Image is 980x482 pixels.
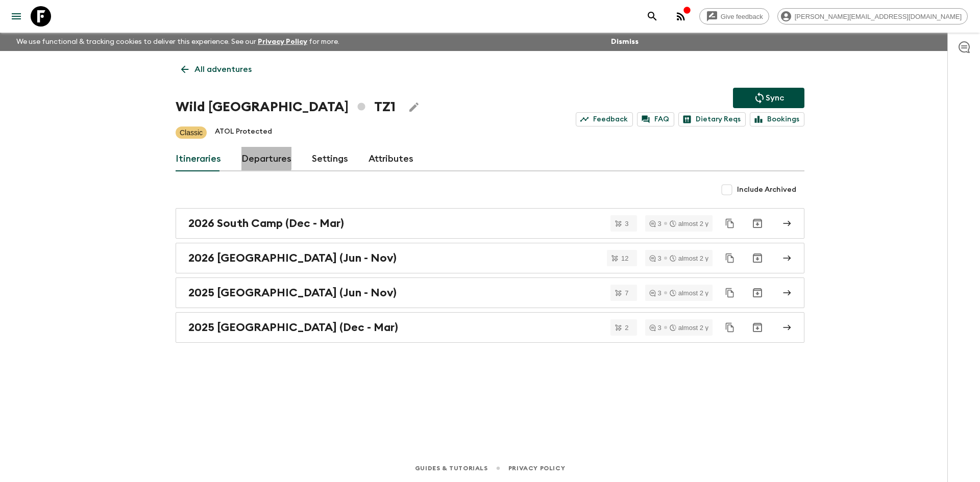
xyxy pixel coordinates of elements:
[649,290,661,296] div: 3
[188,217,344,230] h2: 2026 South Camp (Dec - Mar)
[642,6,663,27] button: search adventures
[699,8,769,24] a: Give feedback
[747,283,768,303] button: Archive
[176,243,804,273] a: 2026 [GEOGRAPHIC_DATA] (Jun - Nov)
[733,88,804,108] button: Sync adventure departures to the booking engine
[678,112,746,126] a: Dietary Reqs
[404,97,424,117] button: Edit Adventure Title
[508,463,565,474] a: Privacy Policy
[721,318,739,337] button: Duplicate
[615,255,634,262] span: 12
[176,208,804,239] a: 2026 South Camp (Dec - Mar)
[258,38,307,45] a: Privacy Policy
[576,112,633,126] a: Feedback
[619,324,634,331] span: 2
[369,147,413,171] a: Attributes
[649,324,661,331] div: 3
[747,317,768,338] button: Archive
[777,8,968,24] div: [PERSON_NAME][EMAIL_ADDRESS][DOMAIN_NAME]
[747,213,768,234] button: Archive
[619,220,634,227] span: 3
[766,92,784,104] p: Sync
[180,128,203,138] p: Classic
[721,214,739,233] button: Duplicate
[176,312,804,343] a: 2025 [GEOGRAPHIC_DATA] (Dec - Mar)
[670,324,708,331] div: almost 2 y
[715,13,769,20] span: Give feedback
[415,463,488,474] a: Guides & Tutorials
[737,185,796,195] span: Include Archived
[12,33,344,51] p: We use functional & tracking cookies to deliver this experience. See our for more.
[176,59,257,80] a: All adventures
[670,290,708,296] div: almost 2 y
[747,248,768,268] button: Archive
[619,290,634,296] span: 7
[649,255,661,262] div: 3
[608,35,641,49] button: Dismiss
[721,284,739,302] button: Duplicate
[194,63,252,75] p: All adventures
[215,126,272,139] p: ATOL Protected
[176,97,396,117] h1: Wild [GEOGRAPHIC_DATA] TZ1
[649,220,661,227] div: 3
[176,277,804,308] a: 2025 [GEOGRAPHIC_DATA] (Jun - Nov)
[637,112,674,126] a: FAQ
[188,286,397,299] h2: 2025 [GEOGRAPHIC_DATA] (Jun - Nov)
[176,147,221,171] a: Itineraries
[670,255,708,262] div: almost 2 y
[721,249,739,267] button: Duplicate
[188,321,398,334] h2: 2025 [GEOGRAPHIC_DATA] (Dec - Mar)
[6,6,27,27] button: menu
[789,13,967,20] span: [PERSON_NAME][EMAIL_ADDRESS][DOMAIN_NAME]
[188,251,397,265] h2: 2026 [GEOGRAPHIC_DATA] (Jun - Nov)
[670,220,708,227] div: almost 2 y
[241,147,291,171] a: Departures
[750,112,804,126] a: Bookings
[312,147,348,171] a: Settings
